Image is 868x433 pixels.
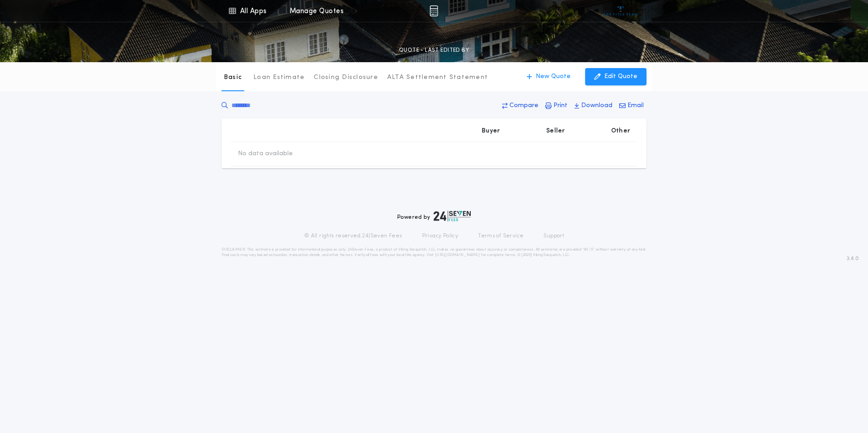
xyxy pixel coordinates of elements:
[478,232,523,240] a: Terms of Service
[222,247,646,258] p: DISCLAIMER: This estimate is provided for informational purposes only. 24|Seven Fees, a product o...
[509,101,538,110] p: Compare
[847,255,859,263] span: 3.8.0
[314,73,378,82] p: Closing Disclosure
[627,101,644,110] p: Email
[499,98,541,114] button: Compare
[397,211,471,221] div: Powered by
[482,127,500,136] p: Buyer
[546,127,565,136] p: Seller
[387,73,488,82] p: ALTA Settlement Statement
[543,232,564,240] a: Support
[616,98,646,114] button: Email
[536,72,571,81] p: New Quote
[435,253,480,257] a: [URL][DOMAIN_NAME]
[422,232,459,240] a: Privacy Policy
[253,73,305,82] p: Loan Estimate
[604,72,637,81] p: Edit Quote
[231,142,300,166] td: No data available
[518,68,580,85] button: New Quote
[429,5,438,16] img: img
[604,6,638,15] img: vs-icon
[581,101,612,110] p: Download
[553,101,567,110] p: Print
[585,68,646,85] button: Edit Quote
[399,46,469,55] p: QUOTE - LAST EDITED BY
[611,127,630,136] p: Other
[542,98,570,114] button: Print
[434,211,471,221] img: logo
[224,73,242,82] p: Basic
[572,98,615,114] button: Download
[304,232,402,240] p: © All rights reserved. 24|Seven Fees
